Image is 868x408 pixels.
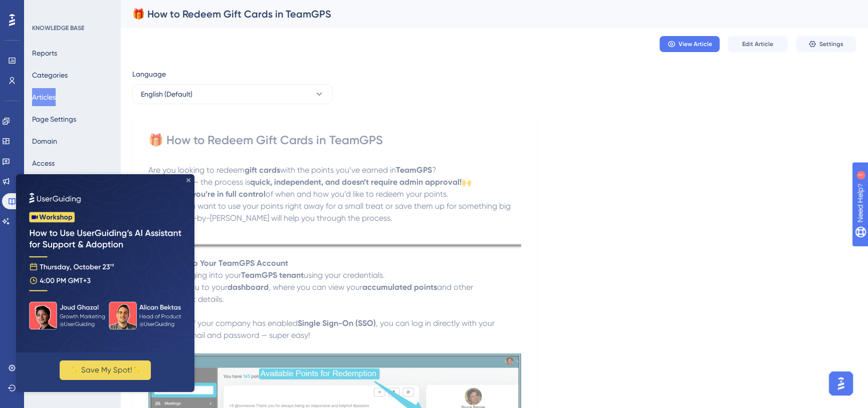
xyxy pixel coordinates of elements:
iframe: UserGuiding AI Assistant Launcher [826,368,856,398]
strong: gift cards [245,165,280,175]
strong: quick, independent, and doesn’t require admin approval! [250,177,462,187]
div: KNOWLEDGE BASE [32,24,84,32]
button: Categories [32,66,68,84]
span: If your company has enabled [191,318,298,328]
div: 1 [70,5,73,13]
span: 🙌 [462,177,472,187]
span: Are you looking to redeem [148,165,245,175]
button: Settings [796,36,856,52]
span: Language [132,68,166,80]
span: of when and how you’d like to redeem your points. [266,189,449,199]
button: English (Default) [132,84,333,104]
button: Access [32,154,55,172]
strong: 1. Log in to Your TeamGPS Account [158,258,288,268]
span: English (Default) [141,88,192,100]
strong: you’re in full control [192,189,266,199]
span: with the points you’ve earned in [280,165,396,175]
span: Settings [819,40,843,48]
div: 🎁 How to Redeem Gift Cards in TeamGPS [132,7,831,21]
span: View Article [679,40,712,48]
button: Reports [32,44,57,62]
button: ✨ Save My Spot!✨ [44,186,135,206]
span: Good news — the process is [148,177,250,187]
strong: TeamGPS [396,165,432,175]
span: ? [432,165,437,175]
span: Need Help? [24,3,63,15]
strong: accumulated points [362,282,437,292]
span: , where you can view your [269,282,362,292]
strong: dashboard [228,282,269,292]
button: Domain [32,132,57,150]
button: Page Settings [32,110,76,128]
strong: Single Sign-On (SSO) [298,318,376,328]
div: Close Preview [170,4,174,8]
span: Start by logging into your [148,270,241,280]
button: Articles [32,88,56,106]
span: Whether you want to use your points right away for a small treat or save them up for something bi... [148,201,513,223]
span: using your credentials. [304,270,385,280]
button: View Article [660,36,720,52]
div: 🎁 How to Redeem Gift Cards in TeamGPS [148,132,521,148]
button: Edit Article [728,36,788,52]
strong: TeamGPS tenant [241,270,304,280]
span: Edit Article [742,40,773,48]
